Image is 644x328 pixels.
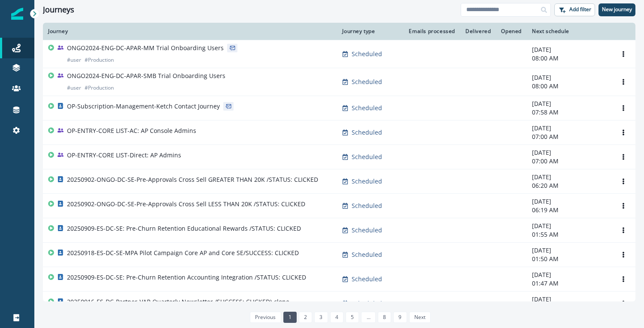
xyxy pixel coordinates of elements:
[532,108,606,117] p: 07:58 AM
[532,99,606,108] p: [DATE]
[617,297,630,310] button: Options
[48,28,332,35] div: Journey
[43,267,635,291] a: 20250909-ES-DC-SE: Pre-Churn Retention Accounting Integration /STATUS: CLICKEDScheduled-[DATE]01:...
[532,28,606,35] div: Next schedule
[283,312,297,323] a: Page 1 is your current page
[617,102,630,114] button: Options
[532,230,606,239] p: 01:55 AM
[569,6,591,12] p: Add filter
[617,75,630,88] button: Options
[532,73,606,82] p: [DATE]
[43,68,635,96] a: ONGO2024-ENG-DC-APAR-SMB Trial Onboarding Users#user#ProductionScheduled-[DATE]08:00 AMOptions
[342,28,395,35] div: Journey type
[352,153,382,161] p: Scheduled
[67,126,196,135] p: OP-ENTRY-CORE LIST-AC: AP Console Admins
[532,82,606,90] p: 08:00 AM
[352,299,382,308] p: Scheduled
[352,128,382,137] p: Scheduled
[43,291,635,316] a: 20250916-ES-DC-Partner-VAR Quarterly Newsletter /SUCCESS: CLICKED)-cloneScheduled-[DATE]01:39 AMO...
[352,78,382,86] p: Scheduled
[532,271,606,279] p: [DATE]
[314,312,328,323] a: Page 3
[67,84,81,92] p: # user
[617,150,630,163] button: Options
[617,175,630,188] button: Options
[409,312,431,323] a: Next page
[43,5,74,15] h1: Journeys
[378,312,391,323] a: Page 8
[532,181,606,190] p: 06:20 AM
[43,218,635,242] a: 20250909-ES-DC-SE: Pre-Churn Retention Educational Rewards /STATUS: CLICKEDScheduled-[DATE]01:55 ...
[352,50,382,58] p: Scheduled
[361,312,375,323] a: Jump forward
[532,279,606,288] p: 01:47 AM
[67,273,306,282] p: 20250909-ES-DC-SE: Pre-Churn Retention Accounting Integration /STATUS: CLICKED
[532,45,606,54] p: [DATE]
[532,246,606,255] p: [DATE]
[617,224,630,237] button: Options
[554,3,595,16] button: Add filter
[617,199,630,212] button: Options
[299,312,312,323] a: Page 2
[67,151,181,159] p: OP-ENTRY-CORE LIST-Direct: AP Admins
[617,126,630,139] button: Options
[532,157,606,166] p: 07:00 AM
[11,8,23,20] img: Inflection
[406,28,455,35] div: Emails processed
[617,248,630,261] button: Options
[532,197,606,206] p: [DATE]
[85,84,114,92] p: # Production
[352,177,382,186] p: Scheduled
[393,312,407,323] a: Page 9
[532,54,606,63] p: 08:00 AM
[43,242,635,267] a: 20250918-ES-DC-SE-MPA Pilot Campaign Core AP and Core SE/SUCCESS: CLICKEDScheduled-[DATE]01:50 AM...
[532,222,606,230] p: [DATE]
[85,56,114,64] p: # Production
[67,44,224,52] p: ONGO2024-ENG-DC-APAR-MM Trial Onboarding Users
[532,295,606,304] p: [DATE]
[248,312,431,323] ul: Pagination
[67,56,81,64] p: # user
[465,28,491,35] div: Delivered
[43,144,635,169] a: OP-ENTRY-CORE LIST-Direct: AP AdminsScheduled-[DATE]07:00 AMOptions
[532,255,606,263] p: 01:50 AM
[43,169,635,193] a: 20250902-ONGO-DC-SE-Pre-Approvals Cross Sell GREATER THAN 20K /STATUS: CLICKEDScheduled-[DATE]06:...
[352,275,382,283] p: Scheduled
[67,175,318,184] p: 20250902-ONGO-DC-SE-Pre-Approvals Cross Sell GREATER THAN 20K /STATUS: CLICKED
[67,72,225,80] p: ONGO2024-ENG-DC-APAR-SMB Trial Onboarding Users
[346,312,359,323] a: Page 5
[43,96,635,120] a: OP-Subscription-Management-Ketch Contact JourneyScheduled-[DATE]07:58 AMOptions
[532,148,606,157] p: [DATE]
[67,200,305,208] p: 20250902-ONGO-DC-SE-Pre-Approvals Cross Sell LESS THAN 20K /STATUS: CLICKED
[617,273,630,286] button: Options
[532,206,606,214] p: 06:19 AM
[532,132,606,141] p: 07:00 AM
[532,124,606,132] p: [DATE]
[602,6,632,12] p: New journey
[67,102,220,111] p: OP-Subscription-Management-Ketch Contact Journey
[352,202,382,210] p: Scheduled
[43,40,635,68] a: ONGO2024-ENG-DC-APAR-MM Trial Onboarding Users#user#ProductionScheduled-[DATE]08:00 AMOptions
[352,226,382,235] p: Scheduled
[43,120,635,144] a: OP-ENTRY-CORE LIST-AC: AP Console AdminsScheduled-[DATE]07:00 AMOptions
[532,173,606,181] p: [DATE]
[617,48,630,60] button: Options
[598,3,635,16] button: New journey
[501,28,522,35] div: Opened
[67,249,299,257] p: 20250918-ES-DC-SE-MPA Pilot Campaign Core AP and Core SE/SUCCESS: CLICKED
[67,298,289,306] p: 20250916-ES-DC-Partner-VAR Quarterly Newsletter /SUCCESS: CLICKED)-clone
[352,250,382,259] p: Scheduled
[67,224,301,233] p: 20250909-ES-DC-SE: Pre-Churn Retention Educational Rewards /STATUS: CLICKED
[330,312,343,323] a: Page 4
[352,104,382,112] p: Scheduled
[43,193,635,218] a: 20250902-ONGO-DC-SE-Pre-Approvals Cross Sell LESS THAN 20K /STATUS: CLICKEDScheduled-[DATE]06:19 ...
